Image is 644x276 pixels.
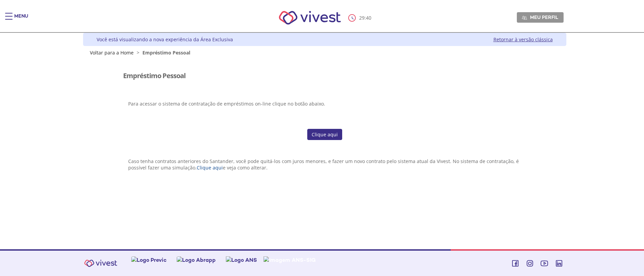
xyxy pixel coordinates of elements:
[271,3,348,32] img: Vivest
[135,49,141,56] span: >
[14,13,28,26] div: Menu
[264,256,316,263] img: Imagem ANS-SIG
[177,256,216,263] img: Logo Abrapp
[128,94,521,107] p: Para acessar o sistema de contratação de empréstimos on-line clique no botão abaixo.
[307,129,342,140] a: Clique aqui
[123,147,526,186] section: <span lang="pt-BR" dir="ltr">Visualizador do Conteúdo da Web</span> 1
[142,49,190,56] span: Empréstimo Pessoal
[90,49,134,56] a: Voltar para a Home
[123,62,526,122] section: <span lang="pt-BR" dir="ltr">Visualizador do Conteúdo da Web</span>
[123,129,526,140] section: <span lang="pt-BR" dir="ltr">CMCorp</span>
[348,14,373,22] div: :
[131,256,167,263] img: Logo Previc
[197,164,223,171] a: Clique aqui
[359,15,365,21] span: 29
[123,72,186,79] h3: Empréstimo Pessoal
[517,12,564,22] a: Meu perfil
[97,36,233,43] div: Você está visualizando a nova experiência da Área Exclusiva
[530,14,558,20] span: Meu perfil
[522,15,527,20] img: Meu perfil
[366,15,371,21] span: 40
[78,33,566,249] div: Vivest
[493,36,553,43] a: Retornar à versão clássica
[128,158,521,171] p: Caso tenha contratos anteriores do Santander, você pode quitá-los com juros menores, e fazer um n...
[226,256,257,263] img: Logo ANS
[80,256,121,271] img: Vivest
